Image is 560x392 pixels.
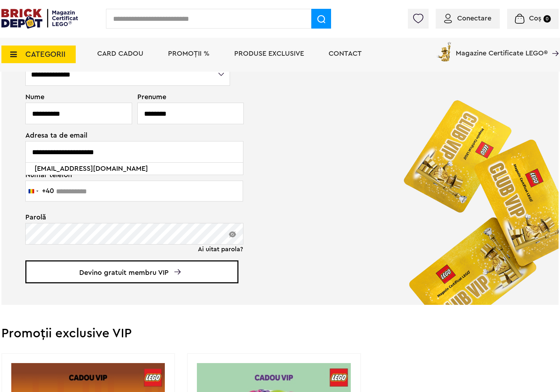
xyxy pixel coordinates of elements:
[25,50,66,58] span: CATEGORII
[26,181,54,201] button: Selected country
[529,15,541,22] span: Coș
[198,246,243,253] a: Ai uitat parola?
[25,214,231,221] span: Parolă
[32,163,237,175] li: [EMAIL_ADDRESS][DOMAIN_NAME]
[25,94,128,101] span: Nume
[25,260,238,283] span: Devino gratuit membru VIP
[234,50,304,57] a: Produse exclusive
[392,88,559,305] img: vip_page_image
[457,15,491,22] span: Conectare
[543,15,551,23] small: 0
[329,50,362,57] a: Contact
[444,15,491,22] a: Conectare
[456,41,548,57] span: Magazine Certificate LEGO®
[174,269,181,275] img: Arrow%20-%20Down.svg
[42,187,54,194] div: +40
[1,327,559,340] h2: Promoții exclusive VIP
[137,94,231,101] span: Prenume
[97,50,143,57] a: Card Cadou
[25,132,231,139] span: Adresa ta de email
[548,41,559,48] a: Magazine Certificate LEGO®
[168,50,210,57] a: PROMOȚII %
